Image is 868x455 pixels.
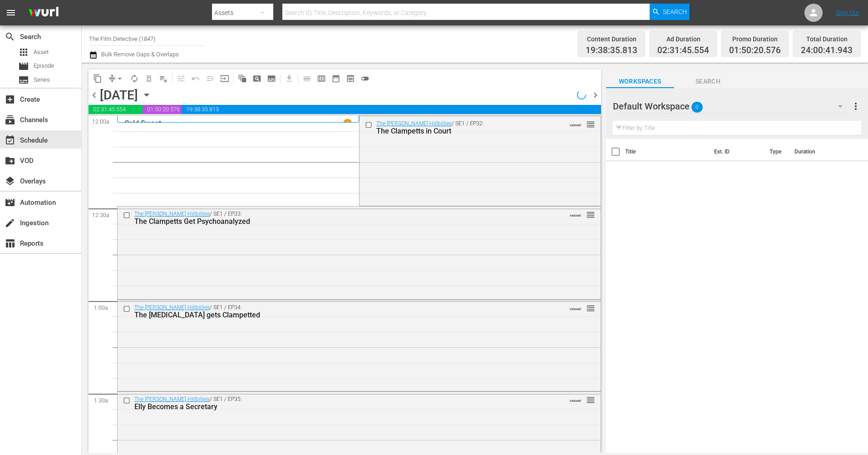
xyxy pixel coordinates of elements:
[657,45,709,56] span: 02:31:45.554
[586,210,595,220] span: reorder
[34,48,49,57] span: Asset
[18,47,29,58] span: Asset
[586,45,637,56] span: 19:38:35.813
[376,127,554,135] div: The Clampetts in Court
[5,7,16,18] span: menu
[5,135,15,146] span: Schedule
[586,119,595,129] button: reorder
[570,119,582,127] span: VARIANT
[5,114,15,125] span: Channels
[625,139,709,164] th: Title
[663,4,687,20] span: Search
[252,74,261,83] span: pageview_outlined
[346,120,349,126] p: 1
[789,139,843,164] th: Duration
[108,74,117,83] span: compress
[159,74,168,83] span: playlist_remove_outlined
[586,210,595,219] button: reorder
[570,303,582,311] span: VARIANT
[801,45,853,56] span: 24:00:41.943
[134,396,550,411] div: / SE1 / EP35:
[729,45,781,56] span: 01:50:20.576
[586,303,595,312] button: reorder
[142,71,156,86] span: Select an event to delete
[134,402,550,411] div: Elly Becomes a Secretary
[360,74,370,83] span: toggle_off
[376,120,554,135] div: / SE1 / EP32:
[606,76,674,87] span: Workspaces
[105,71,127,86] span: Remove Gaps & Overlaps
[764,139,789,164] th: Type
[220,74,229,83] span: input
[232,69,250,87] span: Refresh All Search Blocks
[331,74,340,83] span: date_range_outlined
[586,119,595,129] span: reorder
[22,2,65,24] img: ans4CAIJ8jUAAAAAAAAAAAAAAAAAAAAAAAAgQb4GAAAAAAAAAAAAAAAAAAAAAAAAJMjXAAAAAAAAAAAAAAAAAAAAAAAAgAT5G...
[850,101,861,112] span: more_vert
[586,303,595,313] span: reorder
[5,94,15,105] span: Create
[5,218,15,228] span: Ingestion
[203,71,217,86] span: Fill episodes with ad slates
[586,395,595,404] button: reorder
[34,61,54,70] span: Episode
[709,139,764,164] th: Ext. ID
[279,69,296,87] span: Download as CSV
[156,71,171,86] span: Clear Lineup
[650,4,690,20] button: Search
[329,71,343,86] span: Month Calendar View
[267,74,276,83] span: subtitles_outlined
[801,33,853,45] div: Total Duration
[586,33,637,45] div: Content Duration
[93,74,102,83] span: content_copy
[314,71,329,86] span: Week Calendar View
[343,71,358,86] span: View Backup
[134,211,550,226] div: / SE1 / EP33:
[89,105,143,114] span: 02:31:45.554
[613,94,851,119] div: Default Workspace
[250,71,264,86] span: Create Search Block
[34,75,50,84] span: Series
[850,95,861,117] button: more_vert
[134,211,210,217] a: The [PERSON_NAME] Hillbillies
[586,395,595,405] span: reorder
[570,395,582,402] span: VARIANT
[130,74,139,83] span: autorenew_outlined
[317,74,326,83] span: calendar_view_week_outlined
[115,74,124,83] span: arrow_drop_down
[134,396,210,402] a: The [PERSON_NAME] Hillbillies
[143,105,182,114] span: 01:50:20.576
[376,120,452,127] a: The [PERSON_NAME] Hillbillies
[5,155,15,166] span: VOD
[5,31,15,42] span: Search
[691,98,703,117] span: 0
[100,51,179,58] span: Bulk Remove Gaps & Overlaps
[238,74,247,83] span: auto_awesome_motion_outlined
[134,311,550,319] div: The [MEDICAL_DATA] gets Clampetted
[100,88,138,103] div: [DATE]
[18,74,29,85] span: Series
[570,210,582,217] span: VARIANT
[729,33,781,45] div: Promo Duration
[346,74,355,83] span: preview_outlined
[674,76,742,87] span: Search
[5,197,15,208] span: Automation
[134,217,550,226] div: The Clampetts Get Psychoanalyzed
[134,304,550,319] div: / SE1 / EP34:
[5,176,15,187] span: Overlays
[182,105,601,114] span: 19:38:35.813
[836,9,859,16] a: Sign Out
[124,119,161,128] p: Cold Sweat
[358,71,372,86] span: 24 hours Lineup View is OFF
[590,89,601,101] span: chevron_right
[264,71,279,86] span: Create Series Block
[5,238,15,249] span: Reports
[127,71,142,86] span: Loop Content
[89,89,100,101] span: chevron_left
[217,71,232,86] span: Update Metadata from Key Asset
[296,69,314,87] span: Day Calendar View
[134,304,210,311] a: The [PERSON_NAME] Hillbillies
[90,71,105,86] span: Copy Lineup
[18,61,29,72] span: Episode
[657,33,709,45] div: Ad Duration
